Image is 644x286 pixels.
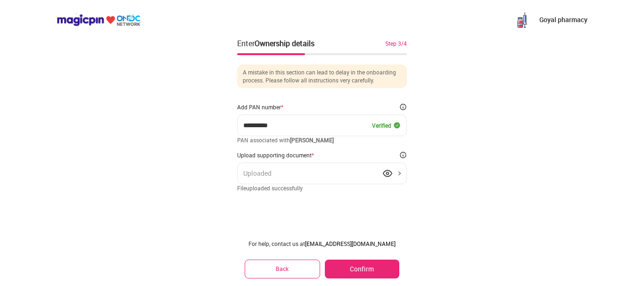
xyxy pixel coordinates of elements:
button: Back [245,260,320,278]
img: eye.ea485837.svg [383,169,392,178]
div: File uploaded successfully [237,184,407,192]
a: [EMAIL_ADDRESS][DOMAIN_NAME] [305,240,396,247]
img: tick_withdraw_new.7e6cd836.svg [393,122,401,129]
span: [PERSON_NAME] [290,136,334,144]
img: ml6l_VaF_XA88JKbEiSsoOqL99RFqgsBCQhIdRGb_B3ncJMMV3VbDS7J2Ps2xYqbo8nykbKcg3B9Pb8wH4tim4sX5Vop [513,10,532,29]
div: Add PAN number [237,103,283,111]
div: Upload supporting document [237,151,314,159]
div: Verified [372,122,401,129]
img: informationCircleBlack.2195f373.svg [399,151,407,159]
div: A mistake in this section can lead to delay in the onboarding process. Please follow all instruct... [237,65,407,88]
img: ondc-logo-new-small.8a59708e.svg [57,14,140,26]
div: Ownership details [255,38,314,49]
button: Confirm [325,260,399,278]
img: informationCircleBlack.2195f373.svg [399,103,407,111]
p: Goyal pharmacy [539,15,587,25]
div: For help, contact us at [245,240,399,247]
div: PAN associated with [237,136,407,144]
div: Step 3/4 [385,39,407,48]
div: Enter [237,38,314,49]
